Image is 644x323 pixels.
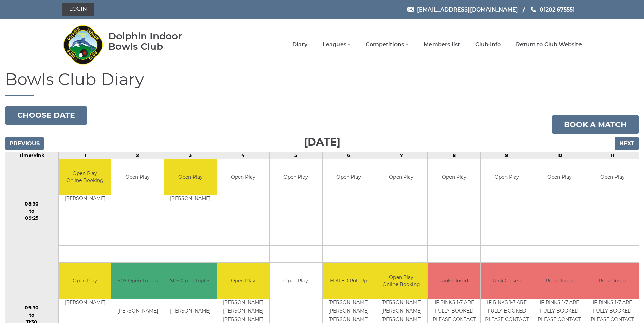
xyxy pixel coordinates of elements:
[323,159,375,195] td: Open Play
[270,152,322,159] td: 5
[217,159,269,195] td: Open Play
[108,31,204,52] div: Dolphin Indoor Bowls Club
[533,159,586,195] td: Open Play
[417,6,518,13] span: [EMAIL_ADDRESS][DOMAIN_NAME]
[531,7,536,12] img: Phone us
[533,299,586,307] td: IF RINKS 1-7 ARE
[375,159,427,195] td: Open Play
[366,41,408,48] a: Competitions
[164,263,217,299] td: S06 Open Triples
[428,307,480,316] td: FULLY BOOKED
[586,299,639,307] td: IF RINKS 1-7 ARE
[428,152,480,159] td: 8
[322,152,375,159] td: 6
[516,41,582,48] a: Return to Club Website
[5,70,639,96] h1: Bowls Club Diary
[270,263,322,299] td: Open Play
[58,152,111,159] td: 1
[323,41,350,48] a: Leagues
[323,263,375,299] td: EDITED Roll Up
[586,263,639,299] td: Rink Closed
[111,159,164,195] td: Open Play
[164,159,217,195] td: Open Play
[533,307,586,316] td: FULLY BOOKED
[5,137,44,150] input: Previous
[481,299,533,307] td: IF RINKS 1-7 ARE
[407,7,414,12] img: Email
[59,195,111,203] td: [PERSON_NAME]
[428,299,480,307] td: IF RINKS 1-7 ARE
[217,263,269,299] td: Open Play
[217,307,269,316] td: [PERSON_NAME]
[533,152,586,159] td: 10
[533,263,586,299] td: Rink Closed
[530,5,575,14] a: Phone us 01202 675551
[428,263,480,299] td: Rink Closed
[62,3,94,16] a: Login
[111,152,164,159] td: 2
[111,263,164,299] td: S06 Open Triples
[59,263,111,299] td: Open Play
[586,159,639,195] td: Open Play
[5,106,87,125] button: Choose date
[59,299,111,307] td: [PERSON_NAME]
[586,307,639,316] td: FULLY BOOKED
[323,307,375,316] td: [PERSON_NAME]
[59,159,111,195] td: Open Play Online Booking
[62,21,103,68] img: Dolphin Indoor Bowls Club
[481,263,533,299] td: Rink Closed
[164,152,217,159] td: 3
[428,159,480,195] td: Open Play
[424,41,460,48] a: Members list
[5,159,59,263] td: 08:30 to 09:25
[407,5,518,14] a: Email [EMAIL_ADDRESS][DOMAIN_NAME]
[375,152,428,159] td: 7
[111,307,164,316] td: [PERSON_NAME]
[481,307,533,316] td: FULLY BOOKED
[375,307,427,316] td: [PERSON_NAME]
[323,299,375,307] td: [PERSON_NAME]
[586,152,639,159] td: 11
[164,307,217,316] td: [PERSON_NAME]
[164,195,217,203] td: [PERSON_NAME]
[270,159,322,195] td: Open Play
[615,137,639,150] input: Next
[217,299,269,307] td: [PERSON_NAME]
[375,299,427,307] td: [PERSON_NAME]
[540,6,575,13] span: 01202 675551
[481,159,533,195] td: Open Play
[480,152,533,159] td: 9
[217,152,269,159] td: 4
[552,115,639,134] a: Book a match
[5,152,59,159] td: Time/Rink
[475,41,501,48] a: Club Info
[375,263,427,299] td: Open Play Online Booking
[292,41,307,48] a: Diary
